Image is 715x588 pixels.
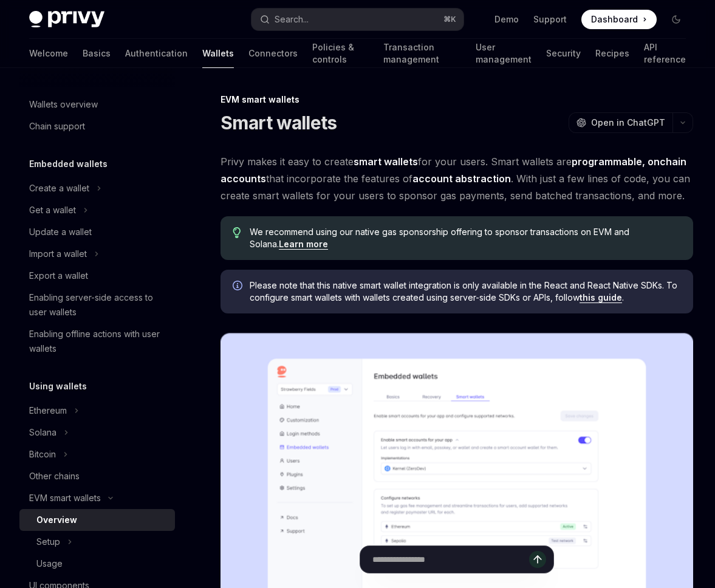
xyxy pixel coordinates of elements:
[19,265,175,287] a: Export a wallet
[569,112,672,133] button: Open in ChatGPT
[29,469,80,484] div: Other chains
[644,39,686,68] a: API reference
[19,509,175,531] a: Overview
[36,513,77,527] div: Overview
[29,425,56,440] div: Solana
[275,12,309,27] div: Search...
[29,290,168,320] div: Enabling server-side access to user wallets
[494,13,519,26] a: Demo
[36,556,63,571] div: Usage
[29,39,68,68] a: Welcome
[279,239,328,250] a: Learn more
[29,327,168,356] div: Enabling offline actions with user wallets
[595,39,629,68] a: Recipes
[383,39,461,68] a: Transaction management
[83,39,111,68] a: Basics
[221,153,693,204] span: Privy makes it easy to create for your users. Smart wallets are that incorporate the features of ...
[29,157,108,171] h5: Embedded wallets
[312,39,369,68] a: Policies & controls
[29,447,56,462] div: Bitcoin
[221,112,337,134] h1: Smart wallets
[29,268,88,283] div: Export a wallet
[580,292,622,303] a: this guide
[412,173,511,185] a: account abstraction
[581,10,657,29] a: Dashboard
[19,287,175,323] a: Enabling server-side access to user wallets
[202,39,234,68] a: Wallets
[533,13,567,26] a: Support
[29,119,85,134] div: Chain support
[29,181,89,196] div: Create a wallet
[125,39,188,68] a: Authentication
[546,39,581,68] a: Security
[443,15,456,24] span: ⌘ K
[29,379,87,394] h5: Using wallets
[250,226,681,250] span: We recommend using our native gas sponsorship offering to sponsor transactions on EVM and Solana.
[19,94,175,115] a: Wallets overview
[529,551,546,568] button: Send message
[591,117,665,129] span: Open in ChatGPT
[251,9,464,30] button: Search...⌘K
[476,39,532,68] a: User management
[29,203,76,217] div: Get a wallet
[19,465,175,487] a: Other chains
[233,227,241,238] svg: Tip
[666,10,686,29] button: Toggle dark mode
[354,156,418,168] strong: smart wallets
[250,279,681,304] span: Please note that this native smart wallet integration is only available in the React and React Na...
[29,225,92,239] div: Update a wallet
[19,553,175,575] a: Usage
[248,39,298,68] a: Connectors
[29,491,101,505] div: EVM smart wallets
[233,281,245,293] svg: Info
[29,11,104,28] img: dark logo
[591,13,638,26] span: Dashboard
[29,403,67,418] div: Ethereum
[19,323,175,360] a: Enabling offline actions with user wallets
[221,94,693,106] div: EVM smart wallets
[36,535,60,549] div: Setup
[29,247,87,261] div: Import a wallet
[19,115,175,137] a: Chain support
[29,97,98,112] div: Wallets overview
[19,221,175,243] a: Update a wallet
